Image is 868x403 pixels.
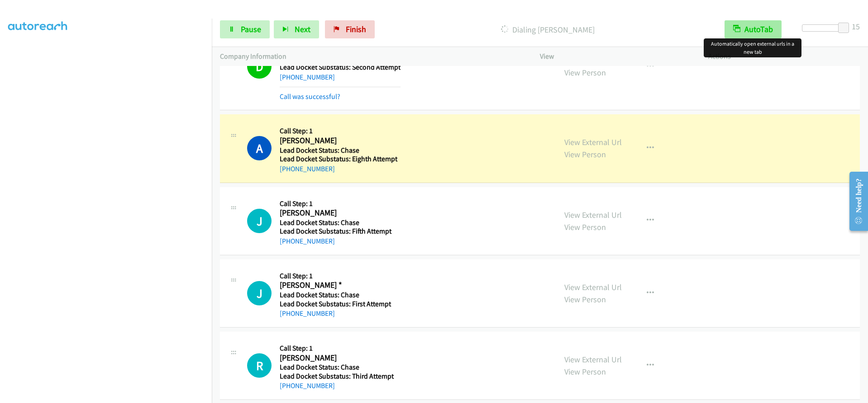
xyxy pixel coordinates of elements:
h5: Lead Docket Substatus: Fifth Attempt [280,227,398,236]
h5: Lead Docket Substatus: Third Attempt [280,372,398,381]
a: [PHONE_NUMBER] [280,381,335,390]
div: The call is yet to be attempted [247,353,272,378]
p: Dialing [PERSON_NAME] [387,23,708,36]
h5: Lead Docket Status: Chase [280,363,398,372]
p: View [540,51,692,62]
h5: Lead Docket Substatus: Eighth Attempt [280,155,398,164]
h1: D [247,54,272,79]
h1: A [247,136,272,160]
h5: Call Step: 1 [280,272,398,281]
h1: R [247,353,272,378]
a: View External Url [564,354,622,365]
h5: Lead Docket Substatus: First Attempt [280,300,398,309]
a: View Person [564,149,606,159]
a: Finish [325,20,375,38]
a: View Person [564,294,606,305]
span: Finish [346,24,366,34]
h5: Lead Docket Substatus: Second Attempt [280,63,401,72]
button: Next [274,20,319,38]
a: [PHONE_NUMBER] [280,73,335,81]
h2: [PERSON_NAME] [280,136,398,146]
p: Company Information [220,51,524,62]
a: View Person [564,222,606,232]
div: Automatically open external urls in a new tab [704,38,801,57]
div: The call is yet to be attempted [247,281,272,305]
a: View Person [564,366,606,377]
h1: J [247,281,272,305]
h2: [PERSON_NAME] [280,353,398,363]
a: [PHONE_NUMBER] [280,309,335,318]
span: Pause [241,24,261,34]
h5: Lead Docket Status: Chase [280,146,398,155]
a: Pause [220,20,270,38]
h5: Lead Docket Status: Chase [280,218,398,227]
button: AutoTab [725,20,782,38]
h2: [PERSON_NAME] [280,208,398,218]
h1: J [247,209,272,233]
h5: Lead Docket Status: Chase [280,291,398,300]
h2: [PERSON_NAME] * [280,280,398,291]
iframe: Resource Center [842,165,868,237]
div: 15 [852,20,860,33]
a: Call was successful? [280,92,340,101]
h5: Call Step: 1 [280,127,398,136]
h5: Call Step: 1 [280,199,398,208]
a: [PHONE_NUMBER] [280,237,335,245]
div: The call is yet to be attempted [247,209,272,233]
span: Next [295,24,310,34]
a: View External Url [564,282,622,292]
a: View Person [564,67,606,78]
a: View External Url [564,137,622,147]
h5: Call Step: 1 [280,344,398,353]
a: [PHONE_NUMBER] [280,164,335,173]
a: View External Url [564,210,622,220]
